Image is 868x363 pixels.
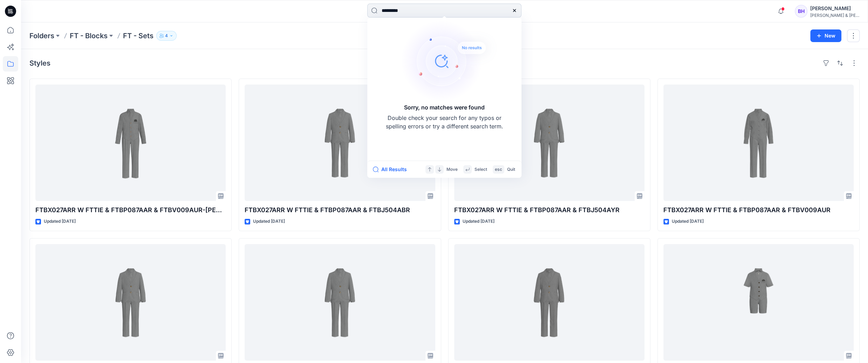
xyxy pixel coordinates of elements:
a: FTBX037BC W FTBOWTIE11 & FTBS097AK & FTBV009AU [663,244,854,361]
p: Updated [DATE] [253,218,285,225]
p: esc [495,166,502,173]
p: FTBX027ARR W FTTIE & FTBP087AAR & FTBJ504ABR [245,205,435,215]
p: FTBX027ARR W FTTIE & FTBP087AAR & FTBJ504AYR [454,205,644,215]
p: Select [474,166,487,173]
h4: Styles [29,59,50,67]
button: New [810,29,841,42]
p: FTBX027ARR W FTTIE & FTBP087AAR & FTBV009AUR-[PERSON_NAME] [35,205,226,215]
p: FT - Sets [123,31,153,41]
a: Folders [29,31,54,41]
h5: Sorry, no matches were found [404,103,485,112]
a: FTBX027ARR W FTTIE & FTBP087AAR & FTBJ504AYR [245,244,435,361]
a: FTBX027ARR W FTTIE & FTBP087AAR & FTBJ504ABR [245,85,435,201]
p: 4 [165,32,168,40]
p: Updated [DATE] [44,218,76,225]
p: Updated [DATE] [463,218,494,225]
p: FTBX027ARR W FTTIE & FTBP087AAR & FTBV009AUR [663,205,854,215]
button: All Results [373,165,411,174]
a: FTBX027ARR W FTTIE & FTBP087AAR & FTBJ504AYR [454,85,644,201]
a: FT - Blocks [70,31,108,41]
a: FTBX027ARR W FTTIE & FTBP087AAR & FTBV009AUR-Badrul [35,85,226,201]
div: [PERSON_NAME] [810,4,859,13]
img: Sorry, no matches were found [401,19,499,103]
p: Quit [507,166,515,173]
a: FTBX027ARR W FTTIE & FTBP087AAR & FTBV009AUR [663,85,854,201]
button: 4 [156,31,177,41]
div: BH [795,5,807,18]
p: Move [446,166,458,173]
p: Double check your search for any typos or spelling errors or try a different search term. [385,114,504,130]
a: FTBX027AR W FTTIE / FTBP087AA / FTBJ504AB [454,244,644,361]
p: Updated [DATE] [672,218,704,225]
div: [PERSON_NAME] & [PERSON_NAME] [810,13,859,18]
a: FTBX027ARR W FTTIE & FTBP087AAR & FTBJ504ABR [35,244,226,361]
